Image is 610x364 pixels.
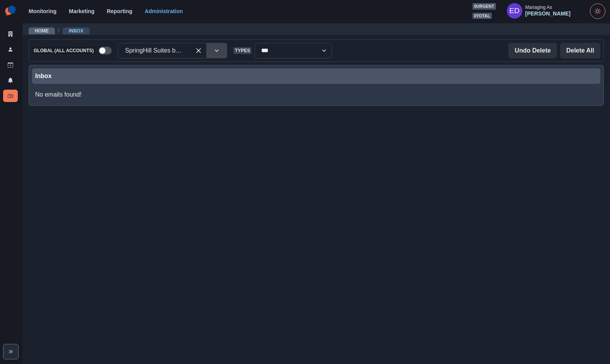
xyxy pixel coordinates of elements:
a: Home [35,28,49,34]
span: 0 urgent [472,3,496,10]
div: Elizabeth Dempsey [509,2,520,20]
div: Managing As [525,5,552,10]
a: Monitoring [29,8,56,14]
span: Global (All Accounts) [32,47,95,54]
div: Clear selected options [192,44,205,57]
span: / [58,27,59,35]
button: Delete All [560,43,600,58]
a: Users [3,43,18,56]
nav: breadcrumb [29,27,90,35]
a: Marketing [69,8,94,14]
a: Draft Posts [3,59,18,71]
button: Managing As[PERSON_NAME] [501,3,585,19]
button: Toggle Mode [590,3,605,19]
div: [PERSON_NAME] [525,10,571,17]
a: Notifications [3,74,18,87]
button: Undo Delete [508,43,557,58]
p: No emails found! [32,87,85,102]
a: Reporting [107,8,132,14]
a: Administration [145,8,183,14]
a: Clients [3,28,18,40]
span: 0 total [472,13,492,19]
button: Expand [3,344,19,359]
a: Inbox [3,90,18,102]
div: Inbox [35,71,597,81]
a: Inbox [69,28,83,34]
span: Types [233,47,251,54]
